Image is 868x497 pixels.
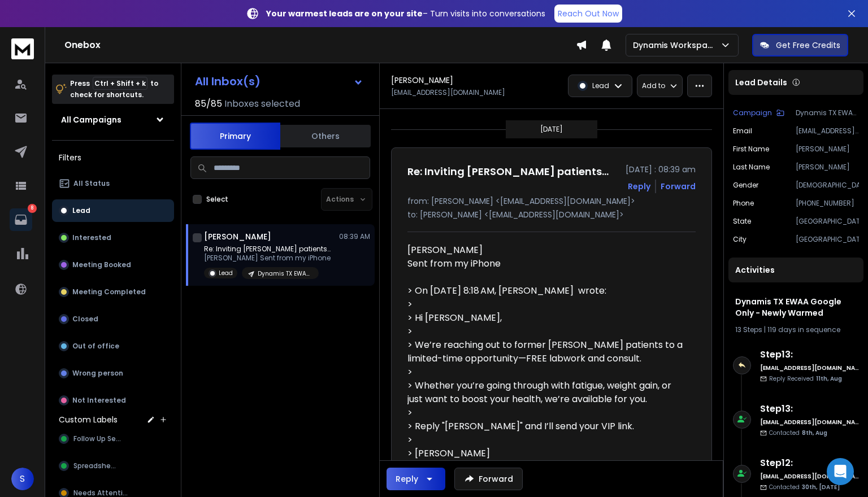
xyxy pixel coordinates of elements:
[59,414,118,425] h3: Custom Labels
[73,434,123,443] span: Follow Up Sent
[407,209,696,220] p: to: [PERSON_NAME] <[EMAIL_ADDRESS][DOMAIN_NAME]>
[454,468,523,490] button: Forward
[769,429,827,437] p: Contacted
[802,429,827,437] span: 8th, Aug
[28,204,37,213] p: 8
[802,483,840,491] span: 30th, [DATE]
[796,127,859,136] p: [EMAIL_ADDRESS][DOMAIN_NAME]
[407,195,696,207] p: from: [PERSON_NAME] <[EMAIL_ADDRESS][DOMAIN_NAME]>
[776,40,840,51] p: Get Free Credits
[61,114,121,125] h1: All Campaigns
[72,260,131,269] p: Meeting Booked
[816,374,842,383] span: 11th, Aug
[52,428,174,450] button: Follow Up Sent
[760,418,859,426] h6: [EMAIL_ADDRESS][DOMAIN_NAME]
[52,308,174,330] button: Closed
[760,348,859,361] h6: Step 13 :
[796,108,859,117] p: Dynamis TX EWAA Google Only - Newly Warmed
[11,468,34,490] button: S
[752,34,848,56] button: Get Free Credits
[52,389,174,412] button: Not Interested
[796,217,859,226] p: [GEOGRAPHIC_DATA]
[396,473,418,485] div: Reply
[733,145,769,154] p: First Name
[195,97,222,111] span: 85 / 85
[72,233,111,242] p: Interested
[266,8,423,19] strong: Your warmest leads are on your site
[554,5,622,23] a: Reach Out Now
[628,181,650,192] button: Reply
[760,364,859,372] h6: [EMAIL_ADDRESS][DOMAIN_NAME]
[391,88,505,97] p: [EMAIL_ADDRESS][DOMAIN_NAME]
[52,108,174,131] button: All Campaigns
[72,369,123,378] p: Wrong person
[767,325,840,334] span: 119 days in sequence
[72,342,119,351] p: Out of office
[592,81,609,90] p: Lead
[52,281,174,303] button: Meeting Completed
[52,226,174,249] button: Interested
[733,217,751,226] p: State
[73,461,119,470] span: Spreadsheet
[64,38,576,52] h1: Onebox
[796,235,859,244] p: [GEOGRAPHIC_DATA]
[52,335,174,358] button: Out of office
[728,258,863,282] div: Activities
[52,172,174,195] button: All Status
[72,206,90,215] p: Lead
[733,163,770,172] p: Last Name
[266,8,545,19] p: – Turn visits into conversations
[769,374,842,383] p: Reply Received
[93,77,147,90] span: Ctrl + Shift + k
[72,315,98,324] p: Closed
[52,150,174,165] h3: Filters
[735,77,787,88] p: Lead Details
[796,163,859,172] p: [PERSON_NAME]
[626,164,696,175] p: [DATE] : 08:39 am
[73,179,110,188] p: All Status
[70,78,158,101] p: Press to check for shortcuts.
[733,127,752,136] p: Email
[633,40,720,51] p: Dynamis Workspace
[735,325,857,334] div: |
[339,232,370,241] p: 08:39 AM
[796,199,859,208] p: [PHONE_NUMBER]
[733,108,784,117] button: Campaign
[407,164,609,180] h1: Re: Inviting [PERSON_NAME] patients…
[733,199,754,208] p: Phone
[540,125,563,134] p: [DATE]
[733,108,772,117] p: Campaign
[760,402,859,416] h6: Step 13 :
[796,145,859,154] p: [PERSON_NAME]
[387,468,445,490] button: Reply
[52,254,174,276] button: Meeting Booked
[190,123,280,150] button: Primary
[391,75,453,86] h1: [PERSON_NAME]
[735,325,762,334] span: 13 Steps
[224,97,300,111] h3: Inboxes selected
[735,296,857,319] h1: Dynamis TX EWAA Google Only - Newly Warmed
[11,38,34,59] img: logo
[52,199,174,222] button: Lead
[796,181,859,190] p: [DEMOGRAPHIC_DATA]
[769,483,840,491] p: Contacted
[52,455,174,477] button: Spreadsheet
[827,458,854,485] div: Open Intercom Messenger
[206,195,228,204] label: Select
[186,70,372,93] button: All Inbox(s)
[733,235,747,244] p: City
[558,8,619,19] p: Reach Out Now
[760,472,859,481] h6: [EMAIL_ADDRESS][DOMAIN_NAME]
[258,269,312,278] p: Dynamis TX EWAA Google Only - Newly Warmed
[195,76,261,87] h1: All Inbox(s)
[760,456,859,470] h6: Step 12 :
[661,181,696,192] div: Forward
[204,231,271,242] h1: [PERSON_NAME]
[72,287,146,297] p: Meeting Completed
[280,124,371,149] button: Others
[72,396,126,405] p: Not Interested
[10,208,32,231] a: 8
